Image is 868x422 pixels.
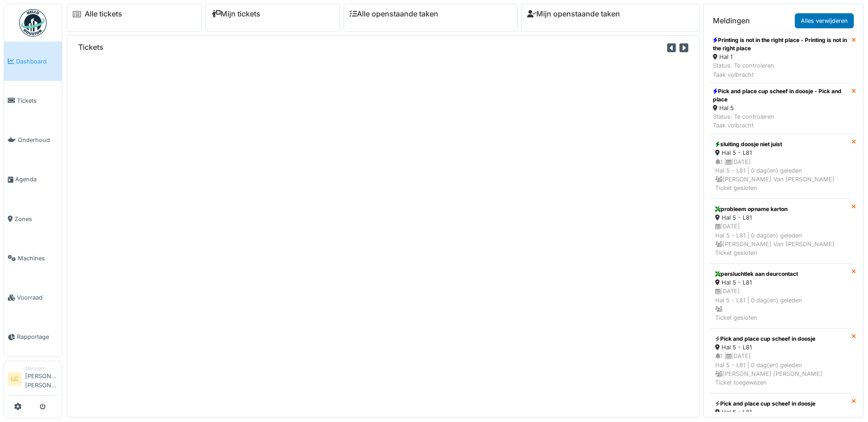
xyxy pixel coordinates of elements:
[713,53,848,61] div: Hal 1
[713,104,848,112] div: Hal 5
[709,83,852,134] a: Pick and place cup scheef in doosje - Pick and place Hal 5 Status: Te controlerenTaak volbracht
[18,136,58,144] span: Onderhoud
[715,400,846,408] div: Pick and place cup scheef in doosje
[4,160,62,199] a: Agenda
[350,10,438,18] a: Alle openstaande taken
[17,332,58,341] span: Rapportage
[715,270,846,278] div: persluchtlek aan deurcontact
[25,365,58,393] li: [PERSON_NAME] [PERSON_NAME]
[715,352,846,387] div: 1 | [DATE] Hal 5 - L81 | 0 dag(en) geleden [PERSON_NAME] [PERSON_NAME] Ticket toegewezen
[17,293,58,302] span: Voorraad
[715,222,846,257] div: [DATE] Hal 5 - L81 | 0 dag(en) geleden [PERSON_NAME] Van [PERSON_NAME] Ticket gesloten
[709,32,852,83] a: Printing is not in the right place - Printing is not in the right place Hal 1 Status: Te controle...
[795,13,854,28] a: Alles verwijderen
[715,205,846,213] div: probleem opname karton
[18,254,58,263] span: Machines
[713,36,848,53] div: Printing is not in the right place - Printing is not in the right place
[715,158,846,193] div: 1 | [DATE] Hal 5 - L81 | 0 dag(en) geleden [PERSON_NAME] Van [PERSON_NAME] Ticket gesloten
[4,42,62,81] a: Dashboard
[25,365,58,372] div: Manager
[715,213,846,222] div: Hal 5 - L81
[15,215,58,223] span: Zones
[4,199,62,238] a: Zones
[715,408,846,417] div: Hal 5 - L81
[4,238,62,278] a: Machines
[715,335,846,343] div: Pick and place cup scheef in doosje
[78,43,103,52] h6: Tickets
[8,372,22,386] li: LC
[713,16,750,25] h6: Meldingen
[4,317,62,357] a: Rapportage
[715,278,846,287] div: Hal 5 - L81
[4,81,62,120] a: Tickets
[713,112,848,130] div: Status: Te controleren Taak volbracht
[709,264,852,328] a: persluchtlek aan deurcontact Hal 5 - L81 [DATE]Hal 5 - L81 | 0 dag(en) geleden Ticket gesloten
[715,343,846,352] div: Hal 5 - L81
[715,140,846,148] div: sluiting doosje niet juist
[713,61,848,79] div: Status: Te controleren Taak volbracht
[16,57,58,66] span: Dashboard
[715,287,846,322] div: [DATE] Hal 5 - L81 | 0 dag(en) geleden Ticket gesloten
[709,134,852,199] a: sluiting doosje niet juist Hal 5 - L81 1 |[DATE]Hal 5 - L81 | 0 dag(en) geleden [PERSON_NAME] Van...
[211,10,260,18] a: Mijn tickets
[4,121,62,160] a: Onderhoud
[709,199,852,264] a: probleem opname karton Hal 5 - L81 [DATE]Hal 5 - L81 | 0 dag(en) geleden [PERSON_NAME] Van [PERSO...
[19,9,47,37] img: Badge_color-CXgf-gQk.svg
[715,148,846,157] div: Hal 5 - L81
[713,87,848,104] div: Pick and place cup scheef in doosje - Pick and place
[4,278,62,317] a: Voorraad
[709,328,852,393] a: Pick and place cup scheef in doosje Hal 5 - L81 1 |[DATE]Hal 5 - L81 | 0 dag(en) geleden [PERSON_...
[527,10,620,18] a: Mijn openstaande taken
[8,365,58,396] a: LC Manager[PERSON_NAME] [PERSON_NAME]
[85,10,122,18] a: Alle tickets
[17,96,58,105] span: Tickets
[15,175,58,184] span: Agenda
